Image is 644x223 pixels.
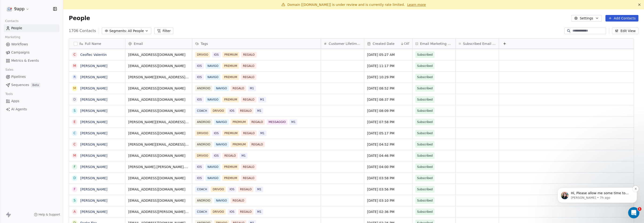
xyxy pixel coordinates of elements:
[128,198,189,203] span: [EMAIL_ADDRESS][DOMAIN_NAME]
[80,64,107,68] a: [PERSON_NAME]
[364,39,412,49] div: Created DateCAT
[74,108,76,113] div: S
[20,38,81,42] p: Message from Mrinal, sent 7h ago
[195,108,209,114] span: COACH
[73,176,76,180] div: D
[6,5,30,13] button: 9app
[4,81,59,89] a: SequencesBeta
[80,53,107,57] a: Ceoflec Valentin
[240,153,247,158] span: M1
[612,28,638,34] button: Edit View
[195,119,212,125] span: ANDROID
[3,18,21,25] span: Contacts
[605,15,638,22] button: Add Contacts
[367,108,409,113] span: [DATE] 08:09 PM
[367,209,409,214] span: [DATE] 02:36 PM
[73,63,76,68] div: M
[195,187,209,192] span: COACH
[128,131,189,136] span: [EMAIL_ADDRESS][DOMAIN_NAME]
[128,75,189,79] span: [PERSON_NAME][EMAIL_ADDRESS][DOMAIN_NAME]
[80,210,107,214] a: [PERSON_NAME]
[214,119,229,125] span: NAVIGO
[211,108,226,114] span: DRIVOO
[367,187,409,192] span: [DATE] 03:56 PM
[456,39,499,49] div: Subscribed Email Categories
[125,39,192,49] div: Email
[195,142,212,147] span: ANDROID
[287,3,405,7] span: Domain [[DOMAIN_NAME]] is under review and is currently rate limited.
[214,142,229,147] span: NAVIGO
[195,130,210,136] span: DRIVOO
[417,176,433,180] span: Subscribed
[255,209,263,215] span: M1
[195,209,209,215] span: COACH
[571,15,601,22] button: Settings
[222,130,239,136] span: PREMIUM
[231,198,246,203] span: REGALO
[228,108,236,114] span: IOS
[128,64,189,68] span: [EMAIL_ADDRESS][DOMAIN_NAME]
[241,97,256,102] span: REGALO
[417,75,433,79] span: Subscribed
[214,86,229,91] span: NAVIGO
[74,187,76,192] div: F
[417,52,433,57] span: Subscribed
[85,41,101,46] span: Full Name
[80,75,107,79] a: [PERSON_NAME]
[258,130,266,136] span: M1
[11,58,39,63] span: Metrics & Events
[417,64,433,68] span: Subscribed
[128,108,189,113] span: [EMAIL_ADDRESS][DOMAIN_NAME]
[222,52,239,58] span: PREMIUM
[195,175,204,181] span: IOS
[628,207,639,218] iframe: Intercom live chat
[417,187,433,192] span: Subscribed
[73,97,76,102] div: D
[417,97,433,102] span: Subscribed
[248,86,256,91] span: M1
[241,63,256,69] span: REGALO
[11,99,19,104] span: Apps
[211,187,226,192] span: DRIVOO
[250,119,265,125] span: REGALO
[463,41,496,46] span: Subscribed Email Categories
[80,98,107,101] a: [PERSON_NAME]
[222,74,239,80] span: PREMIUM
[212,153,221,158] span: IOS
[192,39,321,49] div: Tags
[11,42,28,47] span: Workflows
[69,28,96,34] span: 1706 Contacts
[7,6,12,12] img: logo_con%20trasparenza.png
[255,108,263,114] span: M1
[7,29,87,45] div: message notification from Mrinal, 7h ago. Hi, Please allow me some time to check this. I will get...
[214,198,229,203] span: NAVIGO
[39,213,60,216] span: Help & Support
[3,66,15,73] span: Sales
[128,86,189,91] span: [EMAIL_ADDRESS][DOMAIN_NAME]
[128,142,189,147] span: [PERSON_NAME][EMAIL_ADDRESS][PERSON_NAME][DOMAIN_NAME]
[80,120,107,124] a: [PERSON_NAME]
[417,165,433,169] span: Subscribed
[212,52,221,58] span: IOS
[4,24,59,32] a: People
[206,63,220,69] span: NAVIGO
[367,198,409,203] span: [DATE] 03:10 PM
[367,165,409,169] span: [DATE] 04:00 PM
[255,187,263,192] span: M1
[4,105,59,113] a: AI Agents
[34,213,60,216] a: Help & Support
[238,187,253,192] span: REGALO
[128,52,189,57] span: [EMAIL_ADDRESS][DOMAIN_NAME]
[128,153,189,158] span: [EMAIL_ADDRESS][DOMAIN_NAME]
[73,142,76,147] div: C
[31,83,40,87] span: Beta
[417,142,433,147] span: Subscribed
[109,29,127,33] span: Segments:
[73,131,76,136] div: C
[228,187,236,192] span: IOS
[417,86,433,91] span: Subscribed
[373,41,394,46] span: Created Date
[238,209,253,215] span: REGALO
[407,2,426,7] a: Learn more
[74,164,76,169] div: F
